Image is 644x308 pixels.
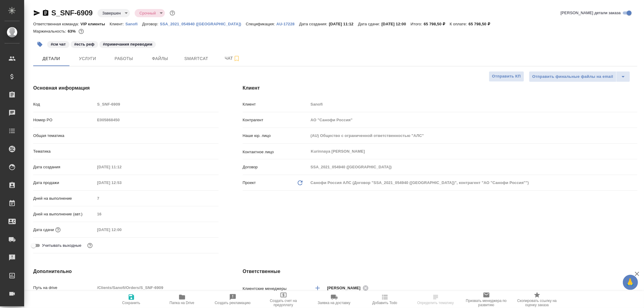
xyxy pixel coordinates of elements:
[157,291,207,308] button: Папка на Drive
[309,100,637,109] input: Пустое поле
[95,283,219,292] input: Пустое поле
[243,101,309,107] p: Клиент
[142,22,160,26] p: Договор:
[125,22,142,26] p: Sanofi
[95,194,219,203] input: Пустое поле
[561,10,621,16] span: [PERSON_NAME] детали заказа
[461,291,512,308] button: Призвать менеджера по развитию
[68,29,77,33] p: 63%
[95,210,219,218] input: Пустое поле
[135,9,165,17] div: Завершен
[146,55,175,62] span: Файлы
[381,22,411,26] p: [DATE] 12:00
[51,41,66,47] p: #см чат
[243,286,309,292] p: Клиентские менеджеры
[489,71,524,82] button: Отправить КП
[318,301,350,305] span: Заявка на доставку
[465,299,508,307] span: Призвать менеджера по развитию
[160,21,246,26] a: SSA_2021_054940 ([GEOGRAPHIC_DATA])
[81,22,110,26] p: VIP клиенты
[243,117,309,123] p: Контрагент
[95,131,219,141] div: ​
[243,164,309,170] p: Договор
[417,301,454,305] span: Определить тематику
[243,149,309,155] p: Контактное лицо
[310,281,325,295] button: Добавить менеджера
[103,41,152,47] p: #примечания переводим
[411,22,424,26] p: Итого:
[42,9,49,17] button: Скопировать ссылку
[372,301,397,305] span: Добавить Todo
[95,100,219,109] input: Пустое поле
[218,55,247,62] span: Чат
[469,22,495,26] p: 65 798,50 ₽
[243,84,637,92] h4: Клиент
[95,116,219,124] input: Пустое поле
[529,71,630,82] div: split button
[262,299,305,307] span: Создать счет на предоплату
[299,22,329,26] p: Дата создания:
[33,133,95,139] p: Общая тематика
[243,268,637,275] h4: Ответственные
[246,22,276,26] p: Спецификация:
[309,178,637,188] div: Санофи Россия АЛС (Договор "SSA_2021_054940 ([GEOGRAPHIC_DATA])", контрагент "АО "Санофи Россия"")
[360,291,410,308] button: Добавить Todo
[492,73,521,80] span: Отправить КП
[309,131,637,140] input: Пустое поле
[410,291,461,308] button: Определить тематику
[33,164,95,170] p: Дата создания
[625,276,636,289] span: 🙏
[109,55,138,62] span: Работы
[33,148,95,154] p: Тематика
[138,11,158,16] button: Срочный
[33,84,219,92] h4: Основная информация
[243,133,309,139] p: Наше юр. лицо
[37,55,66,62] span: Детали
[243,180,256,186] p: Проект
[33,29,68,33] p: Маржинальность:
[168,9,176,17] button: Доп статусы указывают на важность/срочность заказа
[33,9,40,17] button: Скопировать ссылку для ЯМессенджера
[309,116,637,124] input: Пустое поле
[33,117,95,123] p: Номер PO
[277,21,299,26] a: AU-17228
[95,146,219,157] div: ​
[309,163,637,171] input: Пустое поле
[77,27,85,35] button: 20122.07 RUB;
[101,11,123,16] button: Завершен
[277,22,299,26] p: AU-17228
[95,225,148,234] input: Пустое поле
[125,21,142,26] a: Sanofi
[122,301,140,305] span: Сохранить
[33,285,95,291] p: Путь на drive
[86,242,94,249] button: Выбери, если сб и вс нужно считать рабочими днями для выполнения заказа.
[515,299,559,307] span: Скопировать ссылку на оценку заказа
[95,178,148,187] input: Пустое поле
[51,9,93,17] a: S_SNF-6909
[73,55,102,62] span: Услуги
[98,9,130,17] div: Завершен
[532,73,613,80] span: Отправить финальные файлы на email
[160,22,246,26] p: SSA_2021_054940 ([GEOGRAPHIC_DATA])
[42,243,82,249] span: Учитывать выходные
[258,291,309,308] button: Создать счет на предоплату
[95,163,148,171] input: Пустое поле
[99,41,157,46] span: примечания переводим
[33,195,95,202] p: Дней на выполнение
[46,41,70,46] span: см чат
[74,41,95,47] p: #есть реф
[215,301,251,305] span: Создать рекламацию
[424,22,450,26] p: 65 798,50 ₽
[33,227,54,233] p: Дата сдачи
[33,38,46,51] button: Добавить тэг
[358,22,381,26] p: Дата сдачи:
[54,226,62,234] button: Если добавить услуги и заполнить их объемом, то дата рассчитается автоматически
[33,101,95,107] p: Код
[170,301,194,305] span: Папка на Drive
[207,291,258,308] button: Создать рекламацию
[623,275,638,290] button: 🙏
[33,268,219,275] h4: Дополнительно
[309,291,360,308] button: Заявка на доставку
[327,285,364,291] span: [PERSON_NAME]
[329,22,358,26] p: [DATE] 11:12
